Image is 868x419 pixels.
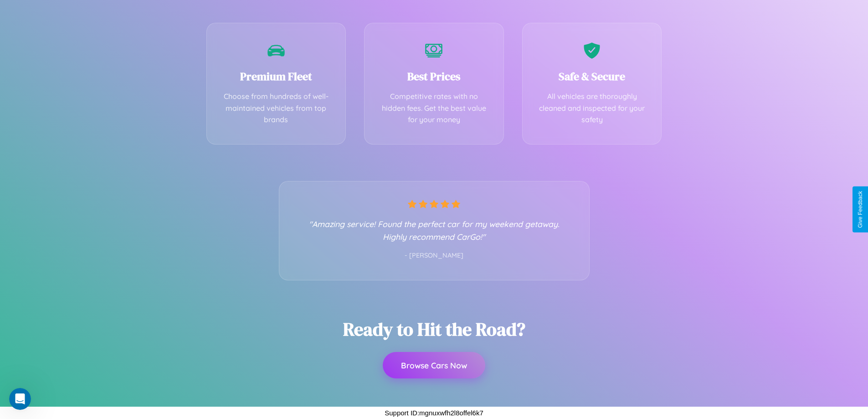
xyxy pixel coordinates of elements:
[378,91,490,126] p: Competitive rates with no hidden fees. Get the best value for your money
[343,317,525,341] h2: Ready to Hit the Road?
[221,91,332,126] p: Choose from hundreds of well-maintained vehicles from top brands
[9,388,31,410] iframe: Intercom live chat
[536,69,648,84] h3: Safe & Secure
[298,250,571,262] p: - [PERSON_NAME]
[298,217,571,243] p: "Amazing service! Found the perfect car for my weekend getaway. Highly recommend CarGo!"
[385,407,483,419] p: Support ID: mgnuxwfh2l8offel6k7
[536,91,648,126] p: All vehicles are thoroughly cleaned and inspected for your safety
[857,191,863,228] div: Give Feedback
[221,69,332,84] h3: Premium Fleet
[383,352,485,378] button: Browse Cars Now
[378,69,490,84] h3: Best Prices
